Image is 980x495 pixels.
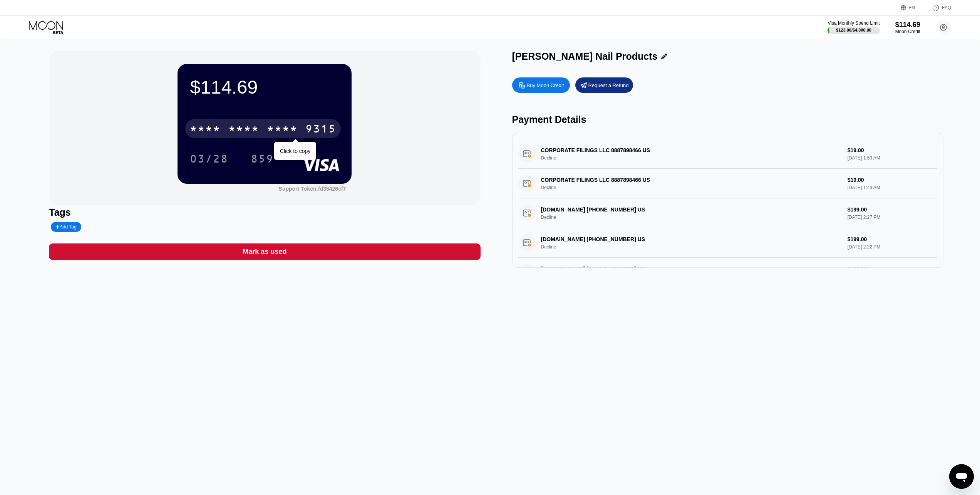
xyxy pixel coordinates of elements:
div: $114.69 [895,21,920,29]
div: Request a Refund [588,82,629,89]
div: Payment Details [512,114,943,125]
div: Buy Moon Credit [527,82,564,89]
div: Moon Credit [895,29,920,34]
div: 03/28 [184,149,234,168]
div: Visa Monthly Spend Limit [828,20,879,26]
div: $114.69Moon Credit [895,21,920,34]
div: 859 [251,154,274,166]
div: Mark as used [49,243,480,260]
div: EN [901,4,924,12]
div: $123.00 / $4,000.00 [836,28,871,32]
div: Request a Refund [575,77,633,93]
div: $114.69 [190,76,339,98]
div: FAQ [942,5,951,10]
div: Add Tag [55,224,76,230]
div: Tags [49,207,480,218]
div: Add Tag [51,222,81,232]
div: Support Token:fd35426cf7 [279,186,346,192]
div: Support Token: fd35426cf7 [279,186,346,192]
div: 03/28 [190,154,228,166]
div: Visa Monthly Spend Limit$123.00/$4,000.00 [828,20,879,34]
div: FAQ [924,4,951,12]
div: EN [909,5,915,10]
div: Mark as used [243,247,286,256]
iframe: Button to launch messaging window [949,464,974,489]
div: Buy Moon Credit [512,77,570,93]
div: 9315 [305,124,336,136]
div: [PERSON_NAME] Nail Products [512,51,658,62]
div: Click to copy [280,148,310,154]
div: 859 [245,149,280,168]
